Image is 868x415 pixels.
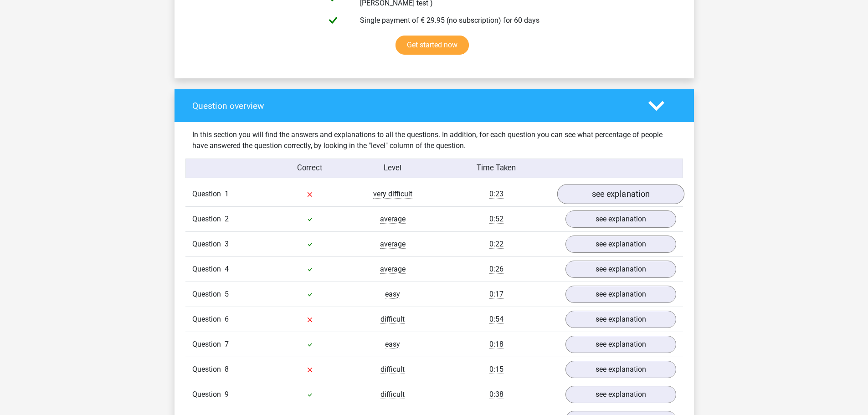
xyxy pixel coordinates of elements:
[565,336,676,353] a: see explanation
[489,215,503,224] span: 0:52
[434,163,558,174] div: Time Taken
[489,315,503,324] span: 0:54
[489,340,503,349] span: 0:18
[380,315,405,324] span: difficult
[489,365,503,374] span: 0:15
[565,286,676,303] a: see explanation
[225,240,229,248] span: 3
[268,163,351,174] div: Correct
[192,101,635,111] h4: Question overview
[192,364,225,375] span: Question
[225,365,229,374] span: 8
[192,214,225,225] span: Question
[192,389,225,400] span: Question
[192,264,225,275] span: Question
[557,184,684,205] a: see explanation
[385,340,400,349] span: easy
[385,290,400,299] span: easy
[380,240,406,249] span: average
[185,129,683,151] div: In this section you will find the answers and explanations to all the questions. In addition, for...
[225,390,229,399] span: 9
[489,390,503,399] span: 0:38
[489,265,503,274] span: 0:26
[192,339,225,350] span: Question
[565,386,676,403] a: see explanation
[192,314,225,325] span: Question
[225,315,229,323] span: 6
[380,215,406,224] span: average
[225,215,229,223] span: 2
[225,265,229,273] span: 4
[192,189,225,200] span: Question
[565,236,676,253] a: see explanation
[489,190,503,199] span: 0:23
[192,289,225,300] span: Question
[380,365,405,374] span: difficult
[225,290,229,298] span: 5
[351,163,434,174] div: Level
[565,311,676,328] a: see explanation
[380,265,406,274] span: average
[192,239,225,250] span: Question
[380,390,405,399] span: difficult
[225,340,229,348] span: 7
[565,261,676,278] a: see explanation
[565,210,676,228] a: see explanation
[225,190,229,198] span: 1
[489,290,503,299] span: 0:17
[373,190,412,199] span: very difficult
[395,36,469,55] a: Get started now
[565,361,676,378] a: see explanation
[489,240,503,249] span: 0:22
